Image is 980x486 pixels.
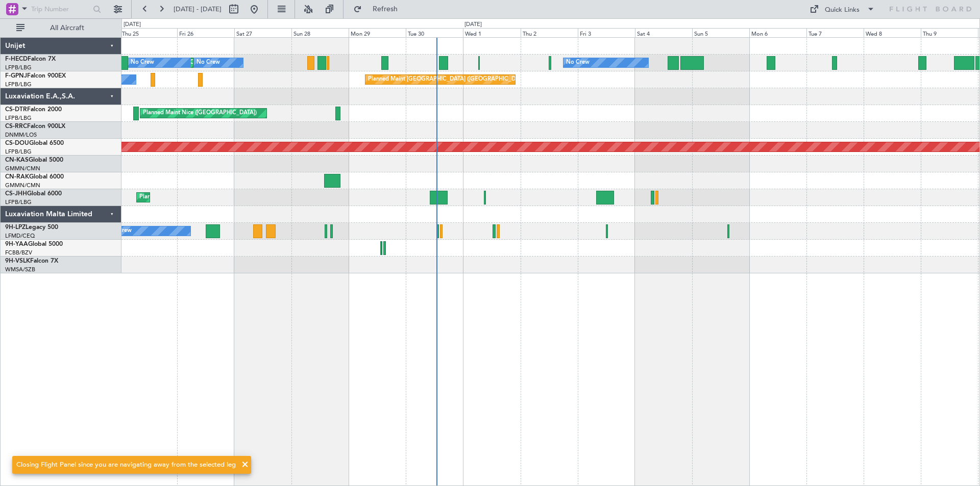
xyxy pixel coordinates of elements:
div: Planned Maint Nice ([GEOGRAPHIC_DATA]) [143,106,257,121]
a: GMMN/CMN [5,165,40,172]
div: Tue 30 [406,28,463,37]
span: F-GPNJ [5,73,27,79]
a: F-GPNJFalcon 900EX [5,73,66,79]
a: 9H-VSLKFalcon 7X [5,258,58,264]
a: DNMM/LOS [5,131,37,139]
a: CS-DTRFalcon 2000 [5,107,62,113]
div: Sun 28 [291,28,349,37]
span: CN-KAS [5,157,29,163]
span: CN-RAK [5,174,29,180]
div: Sat 27 [234,28,291,37]
a: LFPB/LBG [5,148,32,156]
span: 9H-LPZ [5,224,26,231]
a: 9H-LPZLegacy 500 [5,224,58,231]
div: Thu 2 [521,28,578,37]
button: All Aircraft [11,20,111,36]
div: [DATE] [464,20,482,29]
div: No Crew [131,55,154,70]
span: F-HECD [5,56,28,62]
span: CS-DTR [5,107,27,113]
span: Refresh [364,6,407,13]
div: Thu 9 [921,28,978,37]
a: LFPB/LBG [5,64,32,71]
span: All Aircraft [27,24,108,32]
button: Quick Links [804,1,880,17]
a: GMMN/CMN [5,182,40,189]
span: 9H-YAA [5,241,28,247]
div: Planned Maint [GEOGRAPHIC_DATA] ([GEOGRAPHIC_DATA]) [368,72,529,87]
a: FCBB/BZV [5,249,32,257]
div: Closing Flight Panel since you are navigating away from the selected leg [16,460,236,470]
span: CS-RRC [5,123,27,130]
div: Tue 7 [806,28,864,37]
div: Fri 26 [177,28,234,37]
div: Thu 25 [120,28,177,37]
a: LFPB/LBG [5,198,32,206]
div: Mon 6 [749,28,806,37]
a: WMSA/SZB [5,266,35,273]
a: CS-DOUGlobal 6500 [5,140,64,146]
div: Wed 1 [463,28,520,37]
a: 9H-YAAGlobal 5000 [5,241,63,247]
button: Refresh [349,1,410,17]
div: Quick Links [825,5,860,15]
a: LFMD/CEQ [5,232,35,240]
div: No Crew [197,55,220,70]
span: CS-JHH [5,191,27,197]
div: No Crew [566,55,590,70]
div: Sat 4 [635,28,692,37]
input: Trip Number [31,2,90,17]
a: CS-JHHGlobal 6000 [5,191,62,197]
span: 9H-VSLK [5,258,30,264]
span: [DATE] - [DATE] [174,5,222,14]
div: Planned Maint [GEOGRAPHIC_DATA] ([GEOGRAPHIC_DATA]) [139,190,300,205]
a: CN-RAKGlobal 6000 [5,174,64,180]
div: Mon 29 [349,28,406,37]
div: Sun 5 [692,28,749,37]
a: CS-RRCFalcon 900LX [5,123,65,130]
a: F-HECDFalcon 7X [5,56,56,62]
div: Wed 8 [864,28,921,37]
div: [DATE] [124,20,141,29]
div: Fri 3 [578,28,635,37]
a: LFPB/LBG [5,114,32,122]
a: LFPB/LBG [5,81,32,88]
a: CN-KASGlobal 5000 [5,157,63,163]
span: CS-DOU [5,140,29,146]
